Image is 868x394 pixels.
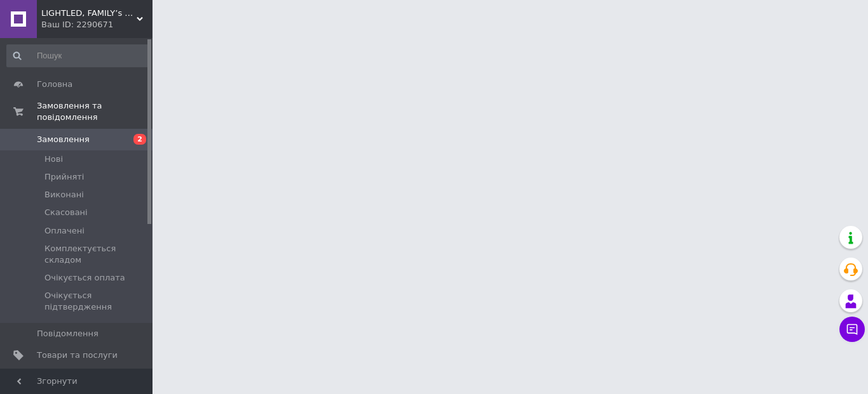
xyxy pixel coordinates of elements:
[6,44,150,67] input: Пошук
[37,328,98,339] span: Повідомлення
[37,350,118,361] span: Товари та послуги
[44,189,84,200] span: Виконані
[839,317,865,342] button: Чат з покупцем
[41,19,153,30] div: Ваш ID: 2290671
[37,79,72,90] span: Головна
[44,272,125,284] span: Очікується оплата
[44,243,149,266] span: Комплектується складом
[44,154,63,165] span: Нові
[37,100,153,123] span: Замовлення та повідомлення
[44,290,149,313] span: Очікується підтвердження
[44,171,84,183] span: Прийняті
[44,225,85,237] span: Оплачені
[133,134,146,145] span: 2
[37,134,90,145] span: Замовлення
[44,207,88,218] span: Скасовані
[41,8,137,19] span: LIGHTLED, FAMILY’s LIGHT&GRILL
